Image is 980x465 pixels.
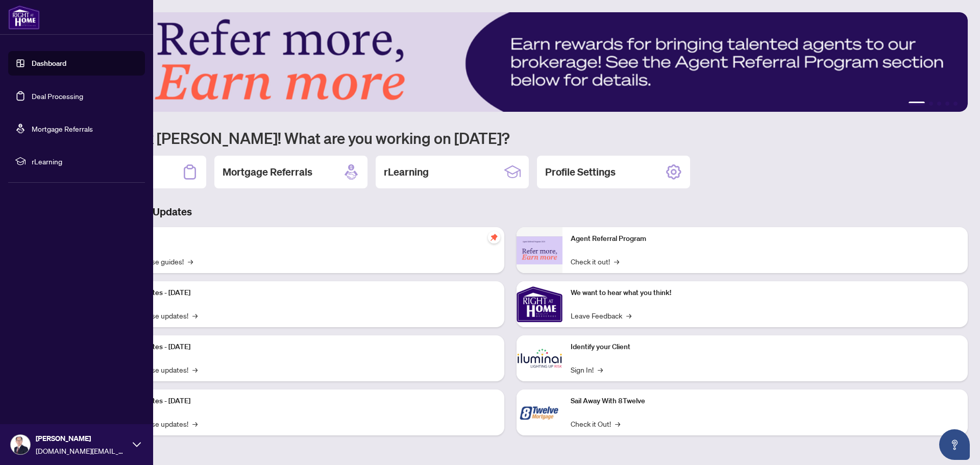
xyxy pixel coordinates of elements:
[36,433,128,444] span: [PERSON_NAME]
[571,418,620,429] a: Check it Out!→
[929,102,933,106] button: 2
[517,389,562,435] img: Sail Away With 8Twelve
[909,102,925,106] button: 1
[188,256,193,267] span: →
[53,12,968,112] img: Slide 0
[223,165,312,179] h2: Mortgage Referrals
[32,156,138,167] span: rLearning
[937,102,941,106] button: 3
[545,165,616,179] h2: Profile Settings
[571,341,960,353] p: Identify your Client
[626,310,631,321] span: →
[192,418,198,429] span: →
[571,256,619,267] a: Check it out!→
[384,165,429,179] h2: rLearning
[107,287,496,299] p: Platform Updates - [DATE]
[53,205,968,219] h3: Brokerage & Industry Updates
[11,435,30,454] img: Profile Icon
[32,59,66,68] a: Dashboard
[32,124,93,133] a: Mortgage Referrals
[571,233,960,244] p: Agent Referral Program
[571,287,960,299] p: We want to hear what you think!
[571,364,603,375] a: Sign In!→
[36,445,128,456] span: [DOMAIN_NAME][EMAIL_ADDRESS][DOMAIN_NAME]
[107,233,496,244] p: Self-Help
[598,364,603,375] span: →
[192,364,198,375] span: →
[953,102,958,106] button: 5
[571,396,960,407] p: Sail Away With 8Twelve
[517,236,562,264] img: Agent Referral Program
[571,310,631,321] a: Leave Feedback→
[517,335,562,381] img: Identify your Client
[488,231,500,243] span: pushpin
[614,256,619,267] span: →
[939,429,970,460] button: Open asap
[192,310,198,321] span: →
[517,281,562,327] img: We want to hear what you think!
[32,91,83,101] a: Deal Processing
[945,102,949,106] button: 4
[107,396,496,407] p: Platform Updates - [DATE]
[8,5,40,30] img: logo
[107,341,496,353] p: Platform Updates - [DATE]
[53,128,968,148] h1: Welcome back [PERSON_NAME]! What are you working on [DATE]?
[615,418,620,429] span: →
